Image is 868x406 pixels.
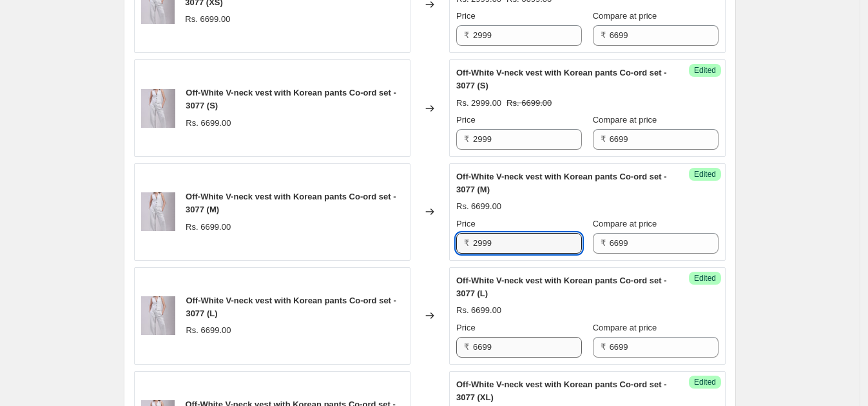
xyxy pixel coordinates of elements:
[464,30,469,40] span: ₹
[141,192,175,231] img: 033A2307_63be09ec-5b84-4d6d-96ec-ad0e5a13b136_80x.jpg
[141,296,175,335] img: 033A2307_63be09ec-5b84-4d6d-96ec-ad0e5a13b136_80x.jpg
[456,11,476,21] span: Price
[186,324,231,337] div: Rs. 6699.00
[456,68,666,90] span: Off-White V-neck vest with Korean pants Co-ord set - 3077 (S)
[186,192,396,214] span: Off-White V-neck vest with Korean pants Co-ord set - 3077 (M)
[601,134,606,144] span: ₹
[456,380,666,402] span: Off-White V-neck vest with Korean pants Co-ord set - 3077 (XL)
[186,117,231,130] div: Rs. 6699.00
[601,30,606,40] span: ₹
[593,115,657,125] span: Compare at price
[694,65,716,76] span: Edited
[456,276,666,298] span: Off-White V-neck vest with Korean pants Co-ord set - 3077 (L)
[456,172,666,194] span: Off-White V-neck vest with Korean pants Co-ord set - 3077 (M)
[464,342,469,352] span: ₹
[456,200,501,213] div: Rs. 6699.00
[456,219,476,228] span: Price
[456,304,501,317] div: Rs. 6699.00
[464,238,469,248] span: ₹
[694,169,716,179] span: Edited
[506,97,552,110] strike: Rs. 6699.00
[186,296,396,318] span: Off-White V-neck vest with Korean pants Co-ord set - 3077 (L)
[186,88,396,110] span: Off-White V-neck vest with Korean pants Co-ord set - 3077 (S)
[601,238,606,248] span: ₹
[186,221,231,234] div: Rs. 6699.00
[593,323,657,332] span: Compare at price
[694,273,716,283] span: Edited
[593,11,657,21] span: Compare at price
[456,323,476,332] span: Price
[601,342,606,352] span: ₹
[456,115,476,125] span: Price
[456,97,501,110] div: Rs. 2999.00
[185,13,230,26] div: Rs. 6699.00
[593,219,657,228] span: Compare at price
[141,89,175,128] img: 033A2307_63be09ec-5b84-4d6d-96ec-ad0e5a13b136_80x.jpg
[464,134,469,144] span: ₹
[694,377,716,387] span: Edited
